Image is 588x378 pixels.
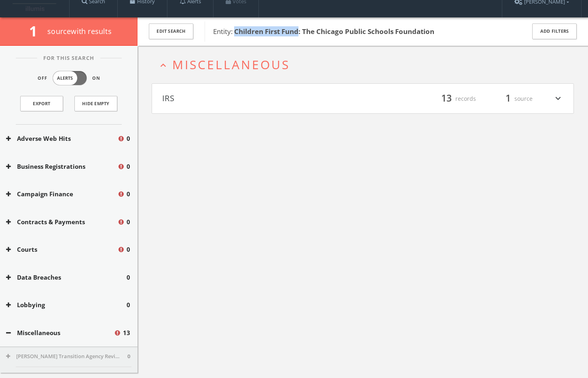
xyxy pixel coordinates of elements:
span: 0 [127,162,130,171]
div: source [484,92,533,106]
button: IRS [162,92,363,106]
button: Edit Search [149,23,193,39]
i: expand_more [553,92,563,106]
span: source with results [47,26,112,36]
i: expand_less [158,60,169,71]
button: Campaign Finance [6,189,117,199]
b: Children First Fund: The Chicago Public Schools Foundation [234,27,434,36]
span: On [92,75,100,82]
span: Off [38,75,47,82]
span: 0 [127,217,130,227]
span: Miscellaneous [172,56,290,73]
button: [PERSON_NAME] Transition Agency Review Teams [6,353,127,361]
span: 1 [502,91,514,106]
a: Export [20,96,63,111]
span: For This Search [37,54,100,62]
button: Courts [6,245,117,254]
button: Add Filters [532,23,577,39]
span: Entity: [213,27,434,36]
button: Business Registrations [6,162,117,171]
span: 0 [127,273,130,282]
button: Lobbying [6,300,127,310]
button: Contracts & Payments [6,217,117,227]
span: 0 [127,245,130,254]
button: Data Breaches [6,273,127,282]
button: Miscellaneous [6,328,114,338]
span: 13 [438,91,455,106]
span: 13 [123,328,130,338]
span: 0 [127,300,130,310]
span: 1 [29,21,44,40]
span: 0 [127,189,130,199]
button: Hide Empty [74,96,117,111]
span: 0 [127,353,130,361]
button: Adverse Web Hits [6,134,117,143]
button: expand_lessMiscellaneous [158,58,574,71]
span: 0 [127,134,130,143]
div: records [427,92,476,106]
